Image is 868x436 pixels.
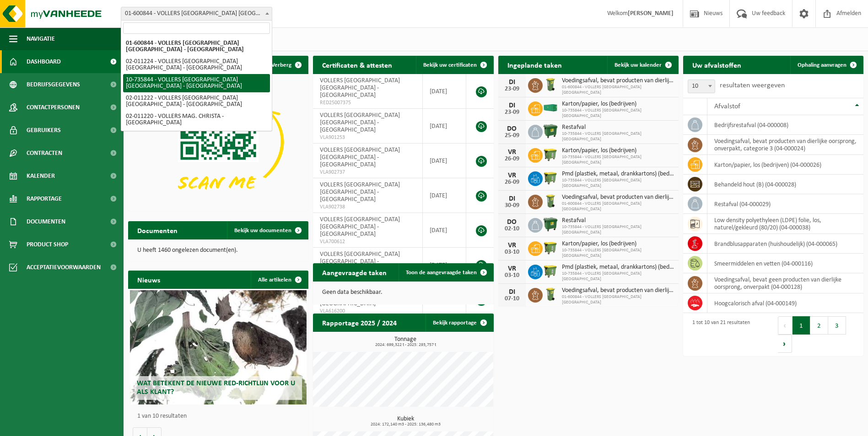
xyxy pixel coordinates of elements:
[128,271,169,288] h2: Nieuws
[503,265,521,272] div: VR
[320,112,400,133] span: VOLLERS [GEOGRAPHIC_DATA] [GEOGRAPHIC_DATA] - [GEOGRAPHIC_DATA]
[423,144,467,178] td: [DATE]
[503,156,521,162] div: 26-09
[707,273,863,293] td: voedingsafval, bevat geen producten van dierlijke oorsprong, onverpakt (04-000128)
[720,82,785,89] label: resultaten weergeven
[503,172,521,179] div: VR
[707,194,863,214] td: restafval (04-000029)
[714,103,740,110] span: Afvalstof
[503,195,521,202] div: DI
[503,133,521,139] div: 25-09
[810,316,828,335] button: 2
[503,226,521,232] div: 02-10
[562,224,674,235] span: 10-735844 - VOLLERS [GEOGRAPHIC_DATA] [GEOGRAPHIC_DATA]
[123,37,270,56] li: 01-600844 - VOLLERS [GEOGRAPHIC_DATA] [GEOGRAPHIC_DATA] - [GEOGRAPHIC_DATA]
[123,111,270,129] li: 02-011220 - VOLLERS MAG. CHRISTA - [GEOGRAPHIC_DATA]
[562,147,674,154] span: Karton/papier, los (bedrijven)
[543,193,558,209] img: WB-0140-HPE-GN-50
[562,154,674,165] span: 10-735844 - VOLLERS [GEOGRAPHIC_DATA] [GEOGRAPHIC_DATA]
[562,124,674,131] span: Restafval
[27,210,65,233] span: Documenten
[27,119,61,142] span: Gebruikers
[562,248,674,259] span: 10-735844 - VOLLERS [GEOGRAPHIC_DATA] [GEOGRAPHIC_DATA]
[320,238,415,245] span: VLA700612
[707,234,863,254] td: brandblusapparaten (huishoudelijk) (04-000065)
[503,242,521,249] div: VR
[27,73,80,96] span: Bedrijfsgegevens
[562,217,674,224] span: Restafval
[562,108,674,119] span: 10-735844 - VOLLERS [GEOGRAPHIC_DATA] [GEOGRAPHIC_DATA]
[562,201,674,212] span: 01-600844 - VOLLERS [GEOGRAPHIC_DATA] [GEOGRAPHIC_DATA]
[128,221,187,239] h2: Documenten
[543,170,558,186] img: WB-1100-HPE-GN-50
[503,272,521,279] div: 03-10
[320,147,400,168] span: VOLLERS [GEOGRAPHIC_DATA] [GEOGRAPHIC_DATA] - [GEOGRAPHIC_DATA]
[406,270,477,276] span: Toon de aangevraagde taken
[562,101,674,108] span: Karton/papier, los (bedrijven)
[562,170,674,178] span: Pmd (plastiek, metaal, drankkartons) (bedrijven)
[562,85,674,96] span: 01-600844 - VOLLERS [GEOGRAPHIC_DATA] [GEOGRAPHIC_DATA]
[121,7,272,21] span: 01-600844 - VOLLERS BELGIUM NV - ANTWERPEN
[320,216,400,238] span: VOLLERS [GEOGRAPHIC_DATA] [GEOGRAPHIC_DATA] - [GEOGRAPHIC_DATA]
[707,214,863,234] td: low density polyethyleen (LDPE) folie, los, naturel/gekleurd (80/20) (04-000038)
[503,125,521,133] div: DO
[628,10,674,17] strong: [PERSON_NAME]
[707,115,863,135] td: bedrijfsrestafval (04-000008)
[562,240,674,248] span: Karton/papier, los (bedrijven)
[503,288,521,296] div: DI
[234,228,291,234] span: Bekijk uw documenten
[320,99,415,106] span: RED25007375
[793,316,810,335] button: 1
[503,102,521,109] div: DI
[688,315,750,354] div: 1 tot 10 van 21 resultaten
[615,62,662,68] span: Bekijk uw kalender
[399,263,493,282] a: Toon de aangevraagde taken
[707,293,863,313] td: hoogcalorisch afval (04-000149)
[778,316,793,335] button: Previous
[426,314,493,332] a: Bekijk rapportage
[318,336,493,347] h3: Tonnage
[27,187,62,210] span: Rapportage
[27,165,55,187] span: Kalender
[320,169,415,176] span: VLA902737
[123,74,270,92] li: 10-735844 - VOLLERS [GEOGRAPHIC_DATA] [GEOGRAPHIC_DATA] - [GEOGRAPHIC_DATA]
[27,233,68,256] span: Product Shop
[607,56,678,74] a: Bekijk uw kalender
[688,80,715,93] span: 10
[416,56,493,74] a: Bekijk uw certificaten
[707,135,863,155] td: voedingsafval, bevat producten van dierlijke oorsprong, onverpakt, categorie 3 (04-000024)
[562,178,674,189] span: 10-735844 - VOLLERS [GEOGRAPHIC_DATA] [GEOGRAPHIC_DATA]
[543,240,558,255] img: WB-1100-HPE-GN-50
[688,80,715,93] span: 10
[543,263,558,279] img: WB-1100-HPE-GN-50
[423,213,467,248] td: [DATE]
[543,123,558,139] img: WB-1100-HPE-GN-04
[271,62,291,68] span: Verberg
[313,263,396,281] h2: Aangevraagde taken
[27,27,55,50] span: Navigatie
[320,181,400,203] span: VOLLERS [GEOGRAPHIC_DATA] [GEOGRAPHIC_DATA] - [GEOGRAPHIC_DATA]
[790,56,863,74] a: Ophaling aanvragen
[423,74,467,109] td: [DATE]
[828,316,846,335] button: 3
[562,271,674,282] span: 10-735844 - VOLLERS [GEOGRAPHIC_DATA] [GEOGRAPHIC_DATA]
[423,178,467,213] td: [DATE]
[313,56,401,74] h2: Certificaten & attesten
[251,271,307,289] a: Alle artikelen
[798,62,846,68] span: Ophaling aanvragen
[320,203,415,211] span: VLA902738
[562,294,674,305] span: 01-600844 - VOLLERS [GEOGRAPHIC_DATA] [GEOGRAPHIC_DATA]
[123,92,270,111] li: 02-011222 - VOLLERS [GEOGRAPHIC_DATA] [GEOGRAPHIC_DATA] - [GEOGRAPHIC_DATA]
[137,413,304,420] p: 1 van 10 resultaten
[543,147,558,162] img: WB-1100-HPE-GN-50
[683,56,750,74] h2: Uw afvalstoffen
[313,314,406,331] h2: Rapportage 2025 / 2024
[503,149,521,156] div: VR
[27,256,101,279] span: Acceptatievoorwaarden
[318,416,493,427] h3: Kubiek
[27,96,80,119] span: Contactpersonen
[423,109,467,144] td: [DATE]
[503,79,521,86] div: DI
[778,335,792,353] button: Next
[543,217,558,232] img: WB-1100-HPE-GN-04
